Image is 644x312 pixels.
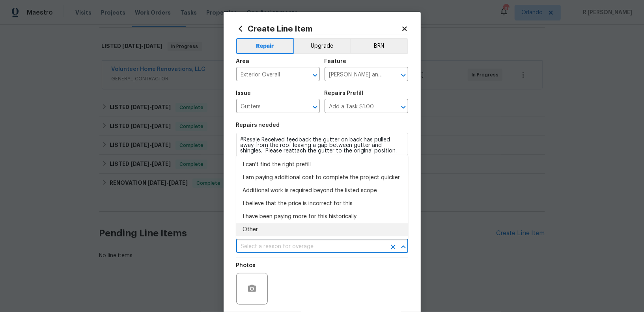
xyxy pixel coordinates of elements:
button: Open [310,70,321,81]
input: Select a reason for overage [236,241,386,253]
h2: Create Line Item [236,24,401,33]
li: I am paying additional cost to complete the project quicker [236,171,408,184]
h5: Issue [236,91,251,96]
button: Open [398,70,409,81]
button: Upgrade [294,38,350,54]
h5: Repairs needed [236,123,280,128]
h5: Photos [236,263,256,268]
button: Open [398,102,409,113]
li: I have been paying more for this historically [236,210,408,223]
li: I can't find the right prefill [236,158,408,171]
button: BRN [350,38,408,54]
li: I believe that the price is incorrect for this [236,197,408,210]
h5: Area [236,59,250,64]
li: Additional work is required beyond the listed scope [236,184,408,197]
h5: Feature [325,59,347,64]
h5: Repairs Prefill [325,91,364,96]
button: Open [310,102,321,113]
button: Close [398,241,409,253]
button: Clear [388,241,399,253]
li: Other [236,223,408,236]
textarea: #Resale Received feedback the gutter on back has pulled away from the roof leaving a gap between ... [236,133,408,158]
button: Repair [236,38,294,54]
